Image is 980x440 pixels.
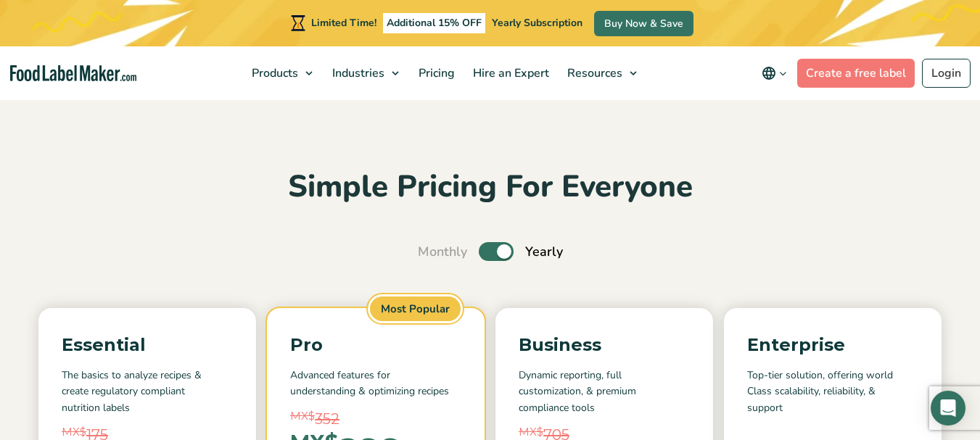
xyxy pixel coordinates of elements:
p: Dynamic reporting, full customization, & premium compliance tools [519,368,690,416]
span: Industries [328,65,386,81]
p: Business [519,331,690,359]
a: Buy Now & Save [594,11,693,36]
span: 352 [315,408,339,430]
span: Additional 15% OFF [383,13,485,33]
a: Resources [559,46,644,100]
p: Enterprise [747,331,918,359]
span: Hire an Expert [469,65,551,81]
span: Yearly [525,242,563,262]
span: Yearly Subscription [492,16,582,30]
a: Products [243,46,320,100]
span: Products [247,65,300,81]
label: Toggle [479,242,514,261]
a: Login [922,59,971,88]
h2: Simple Pricing For Everyone [11,167,969,207]
p: The basics to analyze recipes & create regulatory compliant nutrition labels [62,368,233,416]
span: Most Popular [368,294,463,324]
p: Top-tier solution, offering world Class scalability, reliability, & support [747,368,918,416]
p: Essential [62,331,233,359]
a: Pricing [410,46,461,100]
span: MX$ [290,408,315,425]
p: Advanced features for understanding & optimizing recipes [290,368,461,400]
span: Pricing [414,65,456,81]
a: Create a free label [797,59,915,88]
span: Monthly [418,242,467,262]
a: Hire an Expert [464,46,555,100]
div: Open Intercom Messenger [931,391,965,426]
p: Pro [290,331,461,359]
span: Limited Time! [311,16,376,30]
span: Resources [563,65,624,81]
a: Industries [324,46,406,100]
